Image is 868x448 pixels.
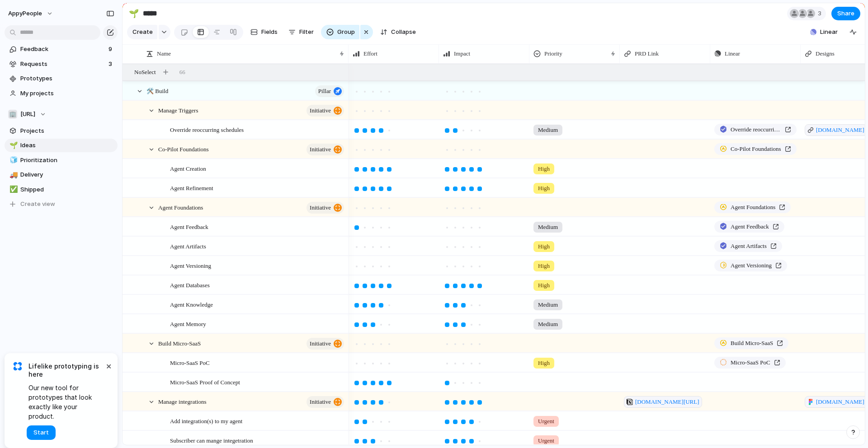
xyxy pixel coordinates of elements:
[731,339,773,348] span: Build Micro-SaaS
[158,338,201,348] span: Build Micro-SaaS
[5,57,118,71] a: Requests3
[9,140,16,151] div: 🌱
[731,242,767,251] span: Agent Artifacts
[9,170,16,180] div: 🚚
[157,49,171,58] span: Name
[5,72,118,85] a: Prototypes
[307,105,344,117] button: initiative
[635,397,699,406] span: [DOMAIN_NAME][URL]
[170,318,206,329] span: Agent Memory
[816,49,835,58] span: Designs
[134,68,156,77] span: No Select
[714,124,797,135] a: Override reoccurring schedules
[170,221,208,232] span: Agent Feedback
[310,201,331,214] span: initiative
[20,170,114,179] span: Delivery
[27,425,56,440] button: Start
[538,261,550,271] span: High
[538,281,550,290] span: High
[714,357,786,369] a: Micro-SaaS PoC
[5,183,118,196] a: ✅Shipped
[731,125,781,134] span: Override reoccurring schedules
[538,300,558,309] span: Medium
[454,49,470,58] span: Impact
[307,144,344,155] button: initiative
[170,241,206,251] span: Agent Artifacts
[158,105,198,115] span: Manage Triggers
[170,357,210,368] span: Micro-SaaS PoC
[714,143,797,155] a: Co-Pilot Foundations
[8,141,17,150] button: 🌱
[538,126,558,135] span: Medium
[5,87,118,100] a: My projects
[127,25,157,39] button: Create
[20,156,114,165] span: Prioritization
[108,60,114,69] span: 3
[377,25,420,39] button: Collapse
[391,28,416,37] span: Collapse
[807,25,841,39] button: Linear
[8,9,42,18] span: AppyPeople
[731,145,781,154] span: Co-Pilot Foundations
[714,221,784,233] a: Agent Feedback
[363,49,377,58] span: Effort
[127,6,141,21] button: 🌱
[20,45,106,54] span: Feedback
[158,144,209,154] span: Co-Pilot Foundations
[307,396,344,408] button: initiative
[9,155,16,165] div: 🧊
[20,89,114,98] span: My projects
[714,337,788,349] a: Build Micro-SaaS
[8,110,17,119] div: 🏢
[261,28,278,37] span: Fields
[538,242,550,251] span: High
[170,415,242,426] span: Add integration(s) to my agent
[179,68,185,77] span: 66
[538,223,558,232] span: Medium
[538,359,550,368] span: High
[33,428,49,437] span: Start
[28,383,104,421] span: Our new tool for prototypes that look exactly like your product.
[5,168,118,182] div: 🚚Delivery
[170,260,211,271] span: Agent Versioning
[337,28,355,37] span: Group
[307,202,344,214] button: initiative
[247,25,281,39] button: Fields
[310,396,331,408] span: initiative
[103,360,114,371] button: Dismiss
[310,337,331,350] span: initiative
[129,7,139,19] div: 🌱
[5,124,118,138] a: Projects
[8,156,17,165] button: 🧊
[805,124,867,136] a: [DOMAIN_NAME]
[158,396,207,406] span: Manage integrations
[731,358,770,367] span: Micro-SaaS PoC
[20,74,114,83] span: Prototypes
[132,28,153,37] span: Create
[9,184,16,195] div: ✅
[310,104,331,117] span: initiative
[170,280,210,290] span: Agent Databases
[714,201,791,213] a: Agent Foundations
[714,260,787,271] a: Agent Versioning
[837,9,854,18] span: Share
[170,182,213,193] span: Agent Refinement
[310,143,331,156] span: initiative
[538,320,558,329] span: Medium
[20,126,114,135] span: Projects
[831,7,860,20] button: Share
[170,124,244,135] span: Override reoccurring schedules
[538,417,554,426] span: Urgent
[20,200,55,209] span: Create view
[5,139,118,152] a: 🌱Ideas
[731,261,772,270] span: Agent Versioning
[299,28,314,37] span: Filter
[8,185,17,194] button: ✅
[725,49,740,58] span: Linear
[544,49,562,58] span: Priority
[731,203,775,212] span: Agent Foundations
[5,107,118,121] button: 🏢[URL]
[321,25,359,39] button: Group
[538,164,550,173] span: High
